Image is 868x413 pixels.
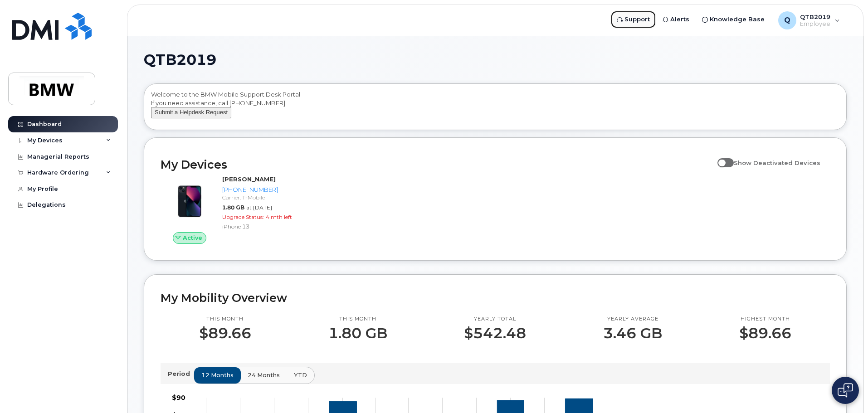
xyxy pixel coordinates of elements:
a: Active[PERSON_NAME][PHONE_NUMBER]Carrier: T-Mobile1.80 GBat [DATE]Upgrade Status:4 mth leftiPhone 13 [161,175,320,244]
h2: My Mobility Overview [161,291,830,305]
p: 1.80 GB [328,325,387,341]
span: QTB2019 [144,53,216,67]
p: $542.48 [464,325,526,341]
div: Carrier: T-Mobile [222,194,316,201]
strong: [PERSON_NAME] [222,175,276,183]
p: 3.46 GB [603,325,662,341]
span: at [DATE] [246,204,272,211]
span: Active [183,233,202,242]
img: Open chat [838,383,853,398]
p: This month [328,316,387,323]
h2: My Devices [161,158,713,171]
span: 1.80 GB [222,204,244,211]
span: 24 months [248,371,280,379]
p: $89.66 [199,325,251,341]
a: Submit a Helpdesk Request [151,108,231,116]
p: Yearly average [603,316,662,323]
tspan: $90 [172,394,185,402]
p: Highest month [739,316,791,323]
p: This month [199,316,251,323]
div: iPhone 13 [222,223,316,230]
p: $89.66 [739,325,791,341]
img: image20231002-3703462-1ig824h.jpeg [168,180,211,223]
div: [PHONE_NUMBER] [222,185,316,194]
div: Welcome to the BMW Mobile Support Desk Portal If you need assistance, call [PHONE_NUMBER]. [151,90,839,126]
span: YTD [294,371,307,379]
input: Show Deactivated Devices [717,154,725,161]
span: Upgrade Status: [222,214,264,220]
p: Period [168,369,194,378]
button: Submit a Helpdesk Request [151,107,231,118]
p: Yearly total [464,316,526,323]
span: Show Deactivated Devices [734,159,820,166]
span: 4 mth left [266,214,292,220]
